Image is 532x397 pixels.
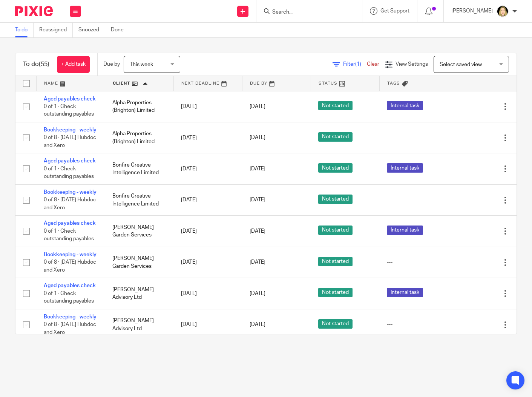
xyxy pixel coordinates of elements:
td: [DATE] [173,184,242,215]
span: Select saved view [440,62,482,67]
a: Aged payables check [44,221,96,226]
input: Search [271,9,339,16]
img: Phoebe%20Black.png [497,5,509,17]
a: Snoozed [78,23,105,37]
a: Done [111,23,129,37]
span: [DATE] [250,260,265,265]
td: [DATE] [173,153,242,184]
span: [DATE] [250,229,265,234]
span: 0 of 1 · Check outstanding payables [44,104,94,117]
a: + Add task [57,56,90,73]
span: Not started [318,319,353,329]
span: Not started [318,163,353,173]
div: --- [387,196,440,204]
span: (55) [39,61,49,67]
div: --- [387,321,440,328]
a: Aged payables check [44,283,96,288]
span: Internal task [387,101,423,110]
p: [PERSON_NAME] [451,7,493,15]
span: View Settings [396,62,428,67]
td: [PERSON_NAME] Advisory Ltd [105,309,173,340]
td: [DATE] [173,91,242,122]
span: [DATE] [250,104,265,109]
span: [DATE] [250,291,265,296]
span: 0 of 1 · Check outstanding payables [44,291,94,304]
span: Not started [318,257,353,266]
h1: To do [23,60,49,68]
span: Not started [318,288,353,297]
a: Bookkeeping - weekly [44,314,97,320]
span: Internal task [387,288,423,297]
span: 0 of 8 · [DATE] Hubdoc and Xero [44,322,96,335]
td: [PERSON_NAME] Advisory Ltd [105,278,173,309]
span: 0 of 8 · [DATE] Hubdoc and Xero [44,197,96,210]
td: Alpha Properties (Brighton) Limited [105,91,173,122]
a: Bookkeeping - weekly [44,190,97,195]
a: Reassigned [39,23,73,37]
span: Internal task [387,163,423,173]
div: --- [387,258,440,266]
a: Aged payables check [44,96,96,102]
td: [PERSON_NAME] Garden Services [105,216,173,247]
span: Internal task [387,226,423,235]
span: This week [130,62,153,67]
span: [DATE] [250,322,265,327]
a: Aged payables check [44,158,96,164]
a: Bookkeeping - weekly [44,252,97,257]
span: Filter [343,62,367,67]
div: --- [387,134,440,142]
span: Not started [318,195,353,204]
td: Alpha Properties (Brighton) Limited [105,122,173,153]
td: Bonfire Creative Intelligence Limited [105,153,173,184]
img: Pixie [15,6,53,16]
span: Get Support [380,8,409,14]
td: [DATE] [173,247,242,278]
td: Bonfire Creative Intelligence Limited [105,184,173,215]
span: Not started [318,226,353,235]
span: Tags [387,81,400,85]
span: [DATE] [250,198,265,203]
span: 0 of 1 · Check outstanding payables [44,229,94,242]
span: 0 of 8 · [DATE] Hubdoc and Xero [44,135,96,148]
td: [DATE] [173,309,242,340]
span: Not started [318,101,353,110]
td: [DATE] [173,278,242,309]
span: 0 of 8 · [DATE] Hubdoc and Xero [44,260,96,273]
a: Clear [367,62,379,67]
span: 0 of 1 · Check outstanding payables [44,166,94,179]
span: [DATE] [250,166,265,171]
td: [DATE] [173,216,242,247]
a: Bookkeeping - weekly [44,127,97,133]
td: [DATE] [173,122,242,153]
p: Due by [103,60,120,68]
span: [DATE] [250,135,265,141]
td: [PERSON_NAME] Garden Services [105,247,173,278]
span: (1) [355,62,361,67]
a: To do [15,23,34,37]
span: Not started [318,132,353,142]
